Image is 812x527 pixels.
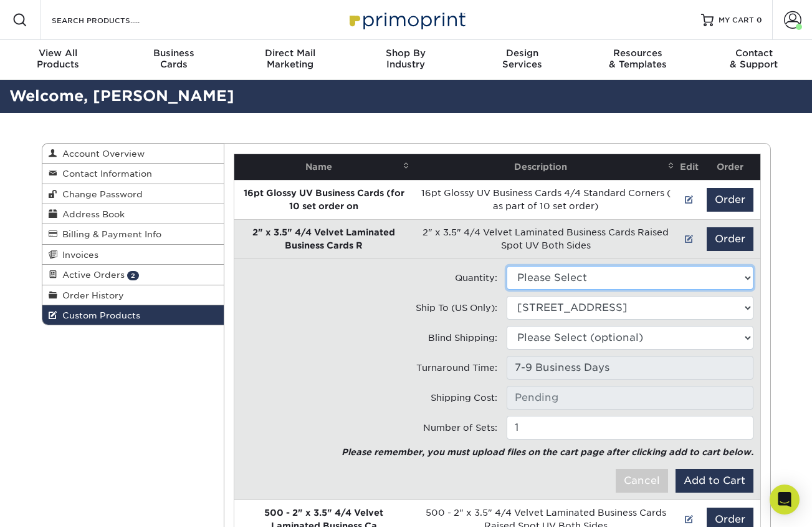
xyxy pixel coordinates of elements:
[344,6,469,33] img: Primoprint
[57,189,143,199] span: Change Password
[116,47,232,59] span: Business
[580,47,696,59] span: Resources
[413,180,678,219] td: 16pt Glossy UV Business Cards 4/4 Standard Corners ( as part of 10 set order)
[413,154,678,180] th: Description
[413,219,678,259] td: 2" x 3.5" 4/4 Velvet Laminated Business Cards Raised Spot UV Both Sides
[423,421,497,434] label: Number of Sets:
[57,209,125,219] span: Address Book
[57,290,124,300] span: Order History
[757,16,762,24] span: 0
[116,40,232,80] a: BusinessCards
[580,47,696,70] div: & Templates
[42,265,224,285] a: Active Orders 2
[232,40,348,80] a: Direct MailMarketing
[416,301,497,314] label: Ship To (US Only):
[700,154,760,180] th: Order
[464,47,580,59] span: Design
[348,47,464,70] div: Industry
[707,227,753,251] button: Order
[57,169,152,179] span: Contact Information
[42,144,224,164] a: Account Overview
[348,40,464,80] a: Shop ByIndustry
[234,154,413,180] th: Name
[580,40,696,80] a: Resources& Templates
[719,15,754,26] span: MY CART
[42,184,224,204] a: Change Password
[348,47,464,59] span: Shop By
[42,305,224,325] a: Custom Products
[464,40,580,80] a: DesignServices
[42,245,224,265] a: Invoices
[428,331,497,344] label: Blind Shipping:
[455,271,497,284] label: Quantity:
[42,204,224,224] a: Address Book
[232,47,348,59] span: Direct Mail
[696,47,812,59] span: Contact
[42,285,224,305] a: Order History
[416,361,497,374] label: Turnaround Time:
[57,149,145,159] span: Account Overview
[232,47,348,70] div: Marketing
[464,47,580,70] div: Services
[127,271,139,280] span: 2
[431,391,497,404] label: Shipping Cost:
[252,227,395,250] strong: 2" x 3.5" 4/4 Velvet Laminated Business Cards R
[676,469,753,493] button: Add to Cart
[244,188,404,211] strong: 16pt Glossy UV Business Cards (for 10 set order on
[616,469,668,493] button: Cancel
[770,485,800,515] div: Open Intercom Messenger
[42,164,224,184] a: Contact Information
[507,386,753,410] input: Pending
[42,224,224,244] a: Billing & Payment Info
[57,250,98,260] span: Invoices
[342,447,753,457] em: Please remember, you must upload files on the cart page after clicking add to cart below.
[696,40,812,80] a: Contact& Support
[57,310,140,320] span: Custom Products
[696,47,812,70] div: & Support
[707,188,753,212] button: Order
[50,12,172,27] input: SEARCH PRODUCTS.....
[57,229,161,239] span: Billing & Payment Info
[678,154,700,180] th: Edit
[116,47,232,70] div: Cards
[57,270,125,280] span: Active Orders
